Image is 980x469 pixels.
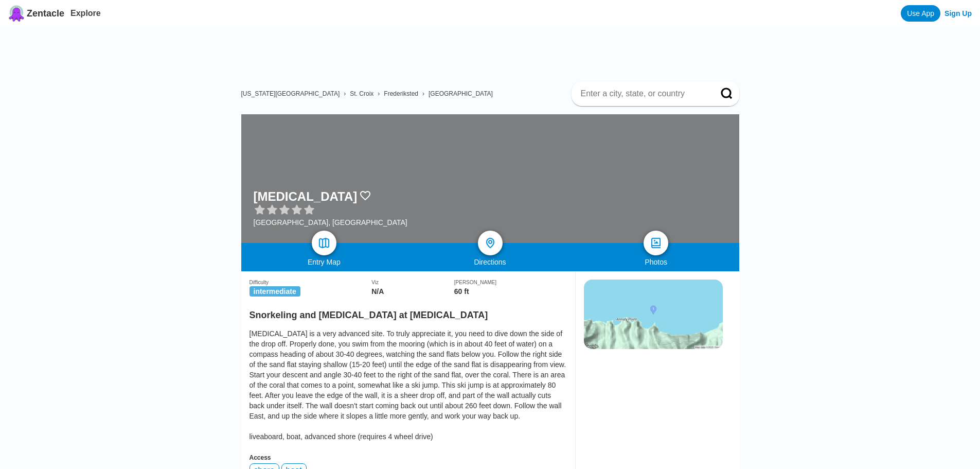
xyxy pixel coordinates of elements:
span: › [344,90,346,97]
a: photos [644,231,668,255]
div: Directions [407,258,573,266]
a: Explore [70,9,101,18]
div: [PERSON_NAME] [454,280,567,285]
a: [GEOGRAPHIC_DATA] [429,90,493,97]
img: directions [484,237,496,249]
div: N/A [371,287,454,296]
div: Photos [573,258,739,266]
span: › [378,90,380,97]
img: photos [650,237,662,249]
span: intermediate [250,286,300,297]
a: [US_STATE][GEOGRAPHIC_DATA] [241,90,340,97]
div: Access [250,454,567,461]
h2: Snorkeling and [MEDICAL_DATA] at [MEDICAL_DATA] [250,304,567,321]
a: St. Croix [350,90,373,97]
h1: [MEDICAL_DATA] [254,189,358,204]
a: Zentacle logoZentacle [8,5,64,22]
a: map [312,231,336,255]
div: Difficulty [250,280,372,285]
img: map [318,237,330,249]
div: Entry Map [241,258,407,266]
div: Viz [371,280,454,285]
div: [GEOGRAPHIC_DATA], [GEOGRAPHIC_DATA] [254,218,407,227]
a: Sign Up [945,9,972,18]
img: static [584,280,723,349]
span: Zentacle [27,8,64,19]
div: [MEDICAL_DATA] is a very advanced site. To truly appreciate it, you need to dive down the side of... [250,328,567,442]
a: Frederiksted [384,90,418,97]
img: Zentacle logo [8,5,25,22]
a: Use App [901,5,940,22]
span: › [422,90,424,97]
div: 60 ft [454,287,567,296]
input: Enter a city, state, or country [580,89,706,99]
